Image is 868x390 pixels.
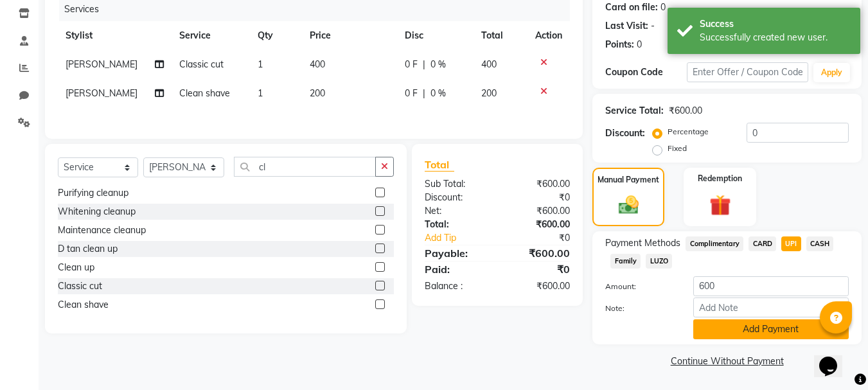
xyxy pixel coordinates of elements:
button: Add Payment [693,319,849,339]
div: Sub Total: [415,177,497,191]
div: Whitening cleanup [58,205,136,218]
button: Apply [813,63,850,82]
div: Successfully created new user. [700,31,851,44]
span: 0 F [405,58,418,71]
div: 0 [660,1,666,14]
input: Enter Offer / Coupon Code [687,62,808,82]
span: 1 [258,58,263,70]
span: | [423,58,425,71]
input: Add Note [693,297,849,317]
span: 0 % [430,87,446,100]
div: Service Total: [605,104,664,118]
div: ₹0 [511,231,580,245]
div: ₹600.00 [497,218,580,231]
div: Total: [415,218,497,231]
div: Clean up [58,261,94,274]
span: 400 [481,58,497,70]
span: CARD [748,236,776,251]
a: Continue Without Payment [595,355,859,368]
div: Maintenance cleanup [58,224,146,237]
img: _gift.svg [703,192,738,218]
div: Purifying cleanup [58,186,128,200]
div: - [651,19,655,33]
label: Manual Payment [598,174,659,186]
label: Fixed [668,143,687,154]
span: [PERSON_NAME] [66,87,137,99]
label: Amount: [596,281,683,292]
div: Classic cut [58,279,102,293]
div: 0 [637,38,642,51]
div: Success [700,17,851,31]
th: Price [302,21,397,50]
div: Discount: [605,127,645,140]
span: [PERSON_NAME] [66,58,137,70]
span: CASH [806,236,834,251]
div: Payable: [415,245,497,261]
span: 200 [481,87,497,99]
a: Add Tip [415,231,511,245]
span: UPI [781,236,801,251]
div: D tan clean up [58,242,118,256]
span: 400 [310,58,325,70]
th: Stylist [58,21,172,50]
span: Classic cut [179,58,224,70]
div: Card on file: [605,1,658,14]
div: ₹600.00 [497,279,580,293]
div: Clean shave [58,298,109,312]
input: Search or Scan [234,157,376,177]
span: Family [610,254,641,269]
label: Note: [596,303,683,314]
span: | [423,87,425,100]
div: Coupon Code [605,66,686,79]
th: Total [474,21,528,50]
div: Net: [415,204,497,218]
span: LUZO [646,254,672,269]
th: Disc [397,21,474,50]
input: Amount [693,276,849,296]
span: Clean shave [179,87,230,99]
img: _cash.svg [612,193,645,217]
span: 0 % [430,58,446,71]
span: Payment Methods [605,236,680,250]
div: Discount: [415,191,497,204]
div: Balance : [415,279,497,293]
div: Points: [605,38,634,51]
span: 200 [310,87,325,99]
span: Total [425,158,454,172]
div: ₹600.00 [669,104,702,118]
th: Action [527,21,570,50]
div: ₹600.00 [497,204,580,218]
div: ₹0 [497,261,580,277]
div: ₹0 [497,191,580,204]
label: Percentage [668,126,709,137]
span: 0 F [405,87,418,100]
th: Qty [250,21,302,50]
label: Redemption [698,173,742,184]
span: 1 [258,87,263,99]
th: Service [172,21,250,50]
div: ₹600.00 [497,177,580,191]
div: ₹600.00 [497,245,580,261]
iframe: chat widget [814,339,855,377]
div: Paid: [415,261,497,277]
div: Last Visit: [605,19,648,33]
span: Complimentary [686,236,743,251]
